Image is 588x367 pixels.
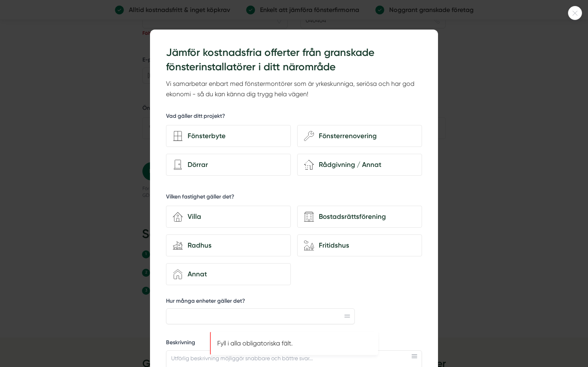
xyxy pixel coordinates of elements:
h5: Vilken fastighet gäller det? [166,193,234,203]
p: Vi samarbetar enbart med fönstermontörer som är yrkeskunniga, seriösa och har god ekonomi - så du... [166,79,422,100]
label: Beskrivning [166,339,422,349]
h3: Jämför kostnadsfria offerter från granskade fönsterinstallatörer i ditt närområde [166,46,422,75]
p: Fyll i alla obligatoriska fält. [217,339,371,348]
h5: Vad gäller ditt projekt? [166,112,225,122]
label: Hur många enheter gäller det? [166,297,355,307]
